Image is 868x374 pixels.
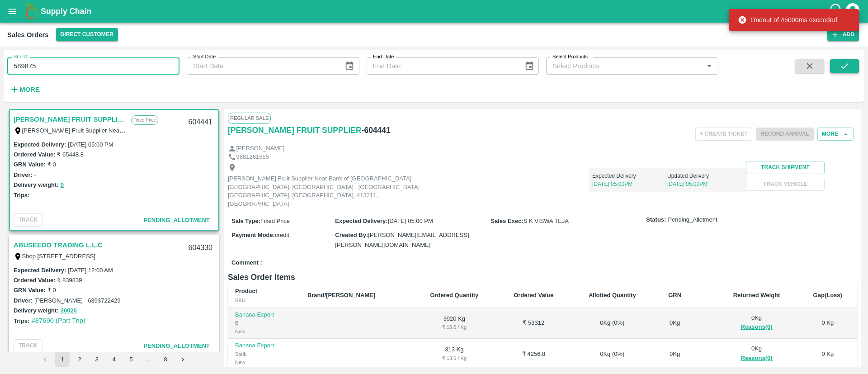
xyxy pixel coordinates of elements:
[362,124,391,137] h6: - 604441
[235,288,257,294] b: Product
[722,322,791,332] button: Reasons(0)
[646,216,666,224] label: Status:
[661,350,688,359] div: 0 Kg
[14,141,66,148] label: Expected Delivery :
[55,352,70,367] button: page 1
[733,292,780,298] b: Returned Weight
[37,352,191,367] nav: pagination navigation
[827,28,859,41] button: Add
[412,339,497,370] td: 313 Kg
[14,171,33,178] label: Driver:
[592,180,667,188] p: [DATE] 05:00PM
[592,172,667,180] p: Expected Delivery
[23,2,41,20] img: logo
[549,60,701,72] input: Select Products
[68,267,113,274] label: [DATE] 12:00 AM
[14,297,33,304] label: Driver:
[235,319,293,327] div: B
[231,218,260,224] label: Sale Type :
[90,352,104,367] button: Go to page 3
[61,180,64,190] button: 0
[68,141,113,148] label: [DATE] 05:00 PM
[143,342,210,349] span: Pending_Allotment
[738,12,837,28] div: timeout of 45000ms exceeded
[844,2,861,21] div: account of current user
[57,277,82,284] label: ₹ 839839
[552,53,588,61] label: Select Products
[235,296,293,304] div: SKU
[335,232,469,248] span: [PERSON_NAME][EMAIL_ADDRESS][PERSON_NAME][DOMAIN_NAME]
[41,5,829,18] a: Supply Chain
[19,86,40,93] strong: More
[829,3,844,19] div: customer-support
[14,287,46,294] label: GRN Value:
[22,253,96,260] label: Shop [STREET_ADDRESS]
[175,352,190,367] button: Go to next page
[813,292,842,298] b: Gap(Loss)
[798,308,858,339] td: 0 Kg
[2,1,23,22] button: open drawer
[524,218,569,224] span: S K VISWA TEJA
[61,306,77,316] button: 20020
[141,355,156,364] div: …
[14,114,127,125] a: [PERSON_NAME] FRUIT SUPPLIER
[124,352,138,367] button: Go to page 5
[335,218,387,224] label: Expected Delivery :
[235,311,293,319] p: Banana Export
[14,277,55,284] label: Ordered Value:
[521,57,538,75] button: Choose date
[817,128,854,141] button: More
[143,217,210,223] span: Pending_Allotment
[668,216,717,224] span: Pending_Allotment
[497,308,571,339] td: ₹ 53312
[228,113,271,123] span: Regular Sale
[183,237,218,259] div: 604330
[578,350,647,359] div: 0 Kg ( 0 %)
[231,259,262,267] label: Comment :
[7,29,49,41] div: Sales Orders
[419,354,490,362] div: ₹ 13.6 / Kg
[228,124,362,137] a: [PERSON_NAME] FRUIT SUPPLIER
[589,292,636,298] b: Allotted Quantity
[335,232,368,238] label: Created By :
[722,345,791,363] div: 0 Kg
[14,317,29,324] label: Trips:
[578,319,647,327] div: 0 Kg ( 0 %)
[236,144,285,153] p: [PERSON_NAME]
[56,28,118,41] button: Select DC
[7,82,42,97] button: More
[260,218,290,224] span: Fixed Price
[756,130,814,137] span: Please dispatch the trip before ending
[668,292,681,298] b: GRN
[107,352,121,367] button: Go to page 4
[34,297,121,304] label: [PERSON_NAME] - 6393722429
[667,172,742,180] p: Updated Delivery
[158,352,173,367] button: Go to page 8
[667,180,742,188] p: [DATE] 05:00PM
[235,358,293,366] div: New
[14,239,103,251] a: ABUSEEDO TRADING L.L.C
[722,353,791,364] button: Reasons(0)
[14,161,46,168] label: GRN Value:
[746,161,825,174] button: Track Shipment
[798,339,858,370] td: 0 Kg
[497,339,571,370] td: ₹ 4256.8
[31,317,85,324] a: #87690 (Port Trip)
[14,307,59,314] label: Delivery weight:
[661,319,688,327] div: 0 Kg
[235,350,293,358] div: Stalk
[430,292,478,298] b: Ordered Quantity
[41,7,91,16] b: Supply Chain
[236,153,269,161] p: 9881261555
[703,60,715,72] button: Open
[47,161,56,168] label: ₹ 0
[235,327,293,336] div: New
[307,292,375,298] b: Brand/[PERSON_NAME]
[14,181,59,188] label: Delivery weight:
[491,218,523,224] label: Sales Exec :
[193,53,216,61] label: Start Date
[187,57,337,75] input: Start Date
[228,271,857,284] h6: Sales Order Items
[14,192,29,199] label: Trips:
[183,112,218,133] div: 604441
